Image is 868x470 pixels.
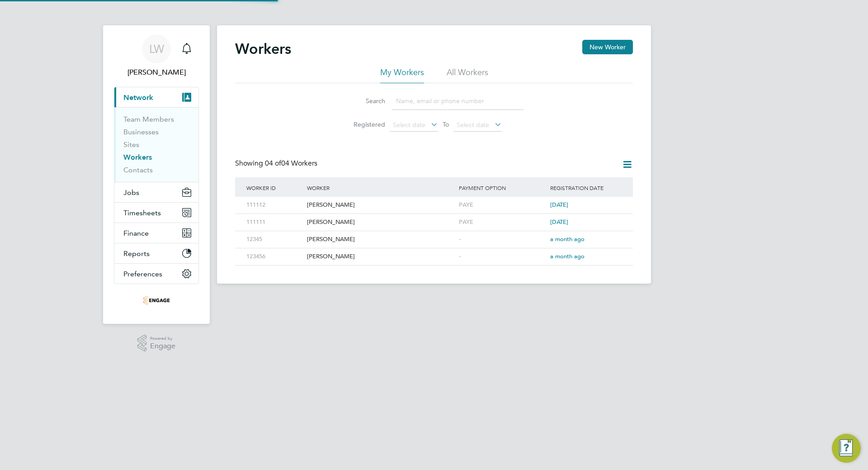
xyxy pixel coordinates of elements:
div: PAYE [457,197,548,214]
div: [PERSON_NAME] [305,214,457,231]
span: Select date [457,121,489,129]
button: Network [114,87,198,107]
div: Registration Date [548,177,624,198]
span: Reports [123,249,150,258]
div: Worker [305,177,457,198]
span: Timesheets [123,209,161,217]
span: a month ago [550,235,585,243]
button: Jobs [114,182,198,202]
li: All Workers [447,67,488,83]
input: Name, email or phone number [392,92,524,110]
div: 111111 [244,214,305,231]
button: New Worker [582,40,633,54]
button: Timesheets [114,203,198,223]
img: serlimited-logo-retina.png [143,293,170,308]
span: LW [149,43,164,55]
a: 123456[PERSON_NAME]-a month ago [244,248,624,256]
label: Registered [344,120,385,128]
div: 123456 [244,248,305,265]
div: 12345 [244,231,305,248]
h2: Workers [235,40,291,58]
a: 12345[PERSON_NAME]-a month ago [244,231,624,238]
a: Powered byEngage [137,335,176,352]
button: Finance [114,223,198,243]
a: Team Members [123,115,174,123]
span: 04 of [265,159,281,168]
span: a month ago [550,252,585,260]
span: Jobs [123,188,139,197]
div: Showing [235,159,319,168]
a: 111112[PERSON_NAME]PAYE[DATE] [244,196,624,204]
li: My Workers [380,67,424,83]
span: Powered by [150,335,175,342]
label: Search [344,97,385,105]
span: Liam Wright [114,67,199,78]
div: Worker ID [244,177,305,198]
a: LW[PERSON_NAME] [114,34,199,78]
div: [PERSON_NAME] [305,231,457,248]
span: Select date [393,121,425,129]
span: [DATE] [550,201,568,209]
span: [DATE] [550,218,568,226]
a: Businesses [123,128,159,136]
a: Workers [123,153,152,161]
div: [PERSON_NAME] [305,248,457,265]
button: Preferences [114,264,198,284]
span: Engage [150,342,175,350]
a: Sites [123,140,139,149]
span: Preferences [123,270,162,278]
div: - [457,231,548,248]
nav: Main navigation [103,25,210,324]
span: Network [123,93,153,102]
a: Contacts [123,166,153,174]
span: 04 Workers [265,159,317,168]
div: PAYE [457,214,548,231]
div: [PERSON_NAME] [305,197,457,214]
a: Go to home page [114,293,199,308]
div: 111112 [244,197,305,214]
button: Engage Resource Center [832,434,861,463]
button: Reports [114,243,198,263]
span: To [440,119,452,130]
div: - [457,248,548,265]
span: Finance [123,229,149,237]
a: 111111[PERSON_NAME]PAYE[DATE] [244,214,624,221]
div: Payment Option [457,177,548,198]
div: Network [114,107,198,182]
